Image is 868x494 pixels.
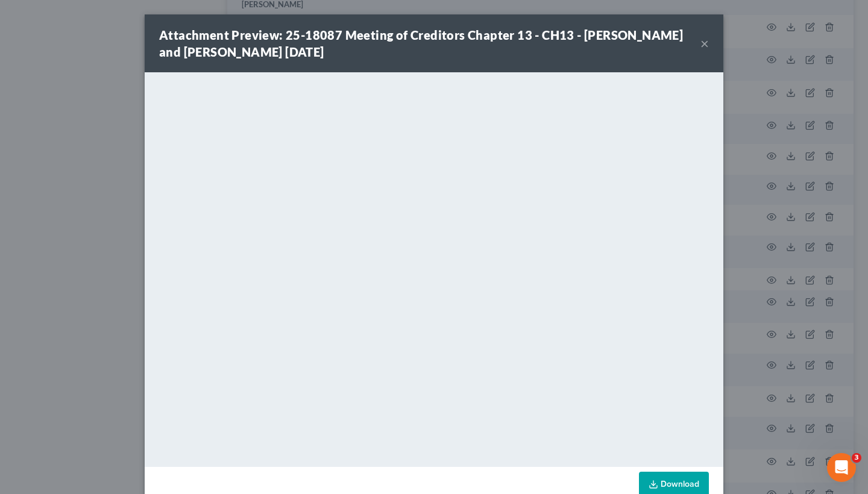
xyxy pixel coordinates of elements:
[852,453,861,463] span: 3
[700,36,709,51] button: ×
[159,28,683,59] strong: Attachment Preview: 25-18087 Meeting of Creditors Chapter 13 - CH13 - [PERSON_NAME] and [PERSON_N...
[827,453,856,482] iframe: Intercom live chat
[145,72,723,464] iframe: <object ng-attr-data='[URL][DOMAIN_NAME]' type='application/pdf' width='100%' height='650px'></ob...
